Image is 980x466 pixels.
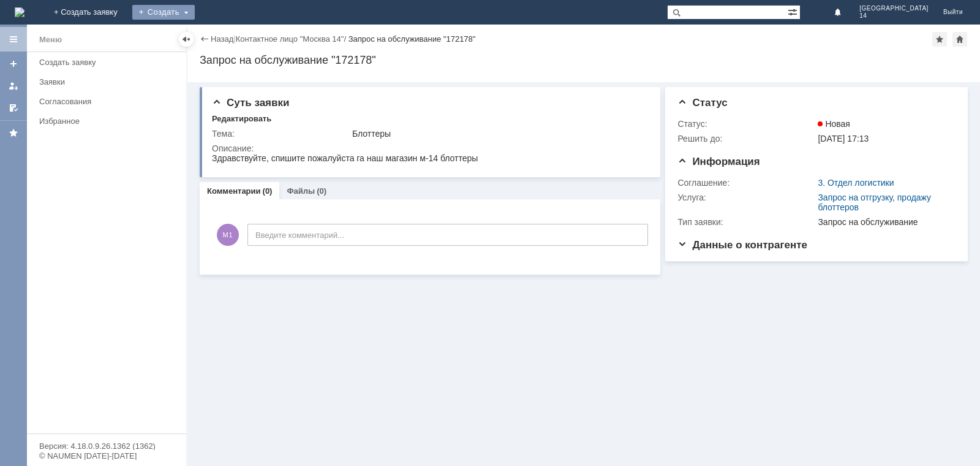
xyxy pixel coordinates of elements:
[818,134,869,143] span: [DATE] 17:13
[207,186,261,196] a: Комментарии
[39,116,165,126] div: Избранное
[39,58,179,67] div: Создать заявку
[236,34,344,44] a: Контактное лицо "Москва 14"
[39,97,179,106] div: Согласования
[217,224,239,246] span: М1
[233,34,235,43] div: |
[34,72,184,91] a: Заявки
[132,5,195,20] div: Создать
[212,114,271,124] div: Редактировать
[34,53,184,72] a: Создать заявку
[352,129,644,139] div: Блоттеры
[932,32,947,47] div: Добавить в избранное
[677,156,759,167] span: Информация
[818,193,931,212] a: Запрос на отгрузку, продажу блоттеров
[4,98,23,118] a: Мои согласования
[677,193,815,202] div: Услуга:
[317,186,326,196] div: (0)
[212,97,289,109] span: Суть заявки
[15,7,24,17] img: logo
[200,54,968,66] div: Запрос на обслуживание "172178"
[236,34,349,44] div: /
[39,452,174,460] div: © NAUMEN [DATE]-[DATE]
[677,134,815,143] div: Решить до:
[818,217,950,227] div: Запрос на обслуживание
[179,32,194,47] div: Скрыть меню
[677,178,815,188] div: Соглашение:
[263,186,273,196] div: (0)
[677,239,807,251] span: Данные о контрагенте
[677,217,815,227] div: Тип заявки:
[818,119,850,129] span: Новая
[39,77,179,86] div: Заявки
[818,178,894,188] a: 3. Отдел логистики
[15,7,24,17] a: Перейти на домашнюю страницу
[34,92,184,111] a: Согласования
[859,12,929,20] span: 14
[212,143,646,153] div: Описание:
[287,186,315,196] a: Файлы
[39,442,174,450] div: Версия: 4.18.0.9.26.1362 (1362)
[349,34,476,44] div: Запрос на обслуживание "172178"
[677,119,815,129] div: Статус:
[39,32,62,47] div: Меню
[212,129,350,139] div: Тема:
[788,6,800,17] span: Расширенный поиск
[4,54,23,74] a: Создать заявку
[859,5,929,12] span: [GEOGRAPHIC_DATA]
[952,32,967,47] div: Сделать домашней страницей
[211,34,233,44] a: Назад
[677,97,727,109] span: Статус
[4,76,23,96] a: Мои заявки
